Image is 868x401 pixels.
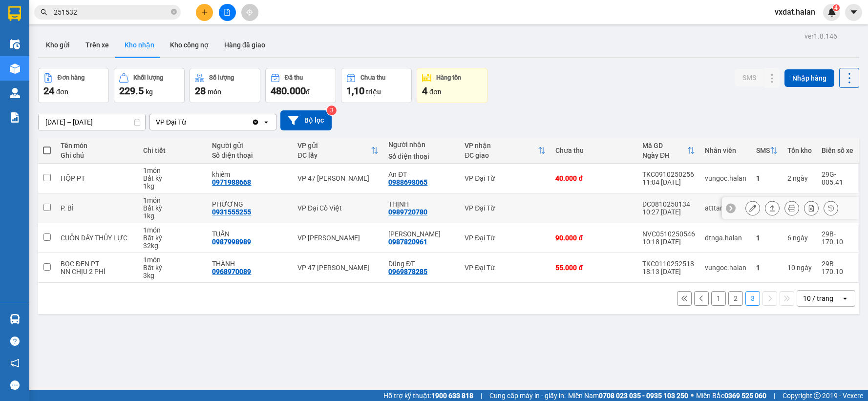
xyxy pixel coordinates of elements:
[774,390,775,401] span: |
[265,68,336,103] button: Đã thu480.000đ
[146,88,153,96] span: kg
[481,390,482,401] span: |
[642,142,687,149] div: Mã GD
[793,234,808,242] span: ngày
[735,69,764,86] button: SMS
[756,174,778,182] div: 1
[117,33,162,57] button: Kho nhận
[705,234,746,242] div: dtnga.halan
[642,238,695,246] div: 10:18 [DATE]
[383,390,473,401] span: Hỗ trợ kỹ thuật:
[787,234,812,242] div: 6
[171,9,177,15] span: close-circle
[696,390,766,401] span: Miền Bắc
[212,170,287,178] div: khiêm
[190,68,260,103] button: Số lượng28món
[555,264,632,272] div: 55.000 đ
[196,4,213,21] button: plus
[366,88,381,96] span: triệu
[61,151,133,159] div: Ghi chú
[114,68,185,103] button: Khối lượng229.5kg
[642,230,695,238] div: NVC0510250546
[705,147,746,154] div: Nhân viên
[822,260,853,275] div: 29B-170.10
[711,291,726,306] button: 1
[143,264,203,272] div: Bất kỳ
[297,174,379,182] div: VP 47 [PERSON_NAME]
[637,138,700,164] th: Toggle SortBy
[219,4,236,21] button: file-add
[10,337,20,346] span: question-circle
[388,200,455,208] div: THỊNH
[10,88,20,98] img: warehouse-icon
[568,390,688,401] span: Miền Nam
[834,4,838,11] span: 4
[845,4,862,21] button: caret-down
[143,272,203,279] div: 3 kg
[262,118,270,126] svg: open
[465,204,546,212] div: VP Đại Từ
[156,117,186,127] div: VP Đại Từ
[212,178,251,186] div: 0971988668
[417,68,487,103] button: Hàng tồn4đơn
[465,151,538,159] div: ĐC giao
[833,4,840,11] sup: 4
[61,174,133,182] div: HỘP PT
[39,114,145,130] input: Select a date range.
[143,226,203,234] div: 1 món
[297,204,379,212] div: VP Đại Cồ Việt
[246,9,253,16] span: aim
[642,208,695,216] div: 10:27 [DATE]
[784,69,834,87] button: Nhập hàng
[797,264,812,272] span: ngày
[849,8,858,17] span: caret-down
[787,147,812,154] div: Tồn kho
[642,268,695,275] div: 18:13 [DATE]
[767,6,823,18] span: vxdat.halan
[143,182,203,190] div: 1 kg
[297,151,371,159] div: ĐC lấy
[252,118,259,126] svg: Clear value
[212,151,287,159] div: Số điện thoại
[162,33,216,57] button: Kho công nợ
[8,6,21,21] img: logo-vxr
[216,33,273,57] button: Hàng đã giao
[705,204,746,212] div: atttam.halan
[460,138,550,164] th: Toggle SortBy
[642,178,695,186] div: 11:04 [DATE]
[555,147,632,154] div: Chưa thu
[61,204,133,212] div: P. BÌ
[10,359,20,368] span: notification
[827,8,836,17] img: icon-new-feature
[212,230,287,238] div: TUẤN
[814,392,821,399] span: copyright
[465,174,546,182] div: VP Đại Từ
[56,88,68,96] span: đơn
[212,260,287,268] div: THÀNH
[195,85,206,97] span: 28
[360,74,385,81] div: Chưa thu
[388,260,455,268] div: Dũng ĐT
[745,291,760,306] button: 3
[642,200,695,208] div: DC0810250134
[787,174,812,182] div: 2
[751,138,783,164] th: Toggle SortBy
[465,234,546,242] div: VP Đại Từ
[765,201,780,215] div: Giao hàng
[599,392,688,400] strong: 0708 023 035 - 0935 103 250
[61,142,133,149] div: Tên món
[327,106,337,115] sup: 3
[642,170,695,178] div: TKC0910250256
[143,196,203,204] div: 1 món
[10,112,20,123] img: solution-icon
[187,117,188,127] input: Selected VP Đại Từ.
[285,74,303,81] div: Đã thu
[756,264,778,272] div: 1
[297,234,379,242] div: VP [PERSON_NAME]
[555,234,632,242] div: 90.000 đ
[61,234,133,242] div: CUỘN DÂY THỦY LỰC
[43,85,54,97] span: 24
[388,170,455,178] div: An ĐT
[10,39,20,49] img: warehouse-icon
[822,230,853,246] div: 29B-170.10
